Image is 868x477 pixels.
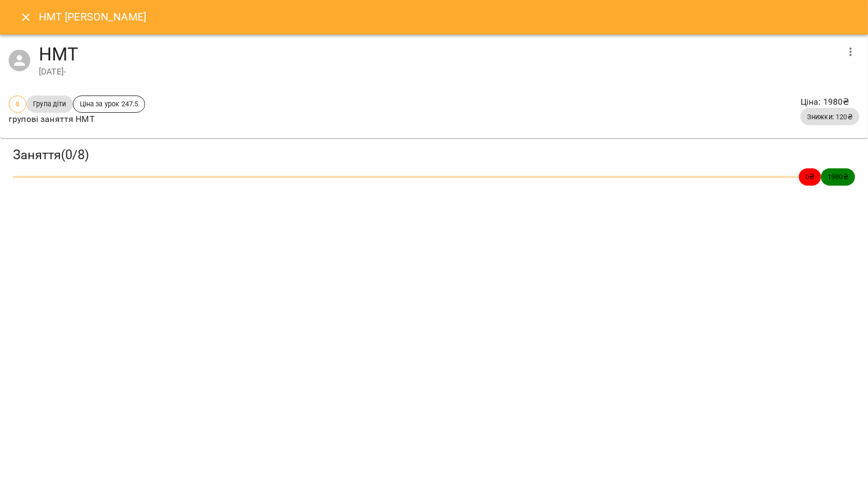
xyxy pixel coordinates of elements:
button: Close [13,4,39,30]
span: 1980 ₴ [821,172,855,182]
h6: НМТ [PERSON_NAME] [39,9,147,25]
span: 0 ₴ [799,172,821,182]
h3: Заняття ( 0 / 8 ) [13,147,855,163]
h4: НМТ [39,43,838,65]
span: Знижки: 120₴ [801,112,859,122]
div: [DATE] - [39,65,838,78]
p: Ціна : 1980 ₴ [801,96,859,108]
span: 8 [9,99,26,109]
p: групові заняття НМТ [9,113,145,126]
span: Ціна за урок 247.5 [73,99,145,109]
span: Група діти [26,99,72,109]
